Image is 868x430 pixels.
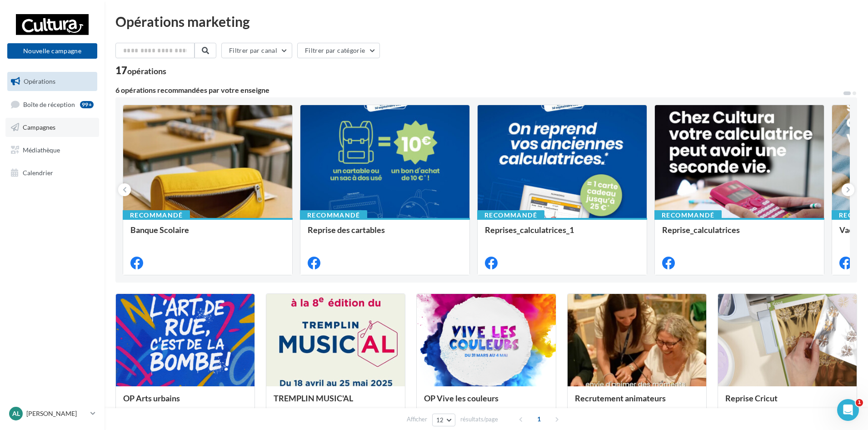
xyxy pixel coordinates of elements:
[725,393,778,403] span: Reprise Cricut
[5,95,99,114] a: Boîte de réception99+
[35,174,152,201] b: utiliser un profil Facebook et d'être administrateur
[157,307,171,313] span: Aide
[160,4,176,20] div: Fermer
[40,80,167,88] a: [EMAIL_ADDRESS][DOMAIN_NAME]
[115,15,857,28] div: Opérations marketing
[662,225,740,235] span: Reprise_calculatrices
[7,405,97,422] a: Al [PERSON_NAME]
[23,168,53,176] span: Calendrier
[59,98,141,107] div: Service-Client de Digitaleo
[24,77,55,85] span: Opérations
[13,35,169,68] div: Débuter sur les Réseaux Sociaux
[40,95,55,110] img: Profile image for Service-Client
[532,412,546,426] span: 1
[127,67,166,75] div: opérations
[35,232,158,248] b: relier à votre page Facebook.
[115,120,173,129] p: Environ 8 minutes
[460,415,498,424] span: résultats/page
[477,210,544,220] div: Recommandé
[407,415,427,424] span: Afficher
[115,86,843,94] div: 6 opérations recommandées par votre enseigne
[575,393,666,403] span: Recrutement animateurs
[7,307,30,313] span: Accueil
[221,43,292,58] button: Filtrer par canal
[80,101,94,108] div: 99+
[35,259,158,317] div: ✔️ Toutes ces conditions sont réunies ? Commencez l'association depuis " " en cliquant sur " ".
[12,409,20,418] span: Al
[26,409,87,418] p: [PERSON_NAME]
[23,146,60,154] span: Médiathèque
[35,173,158,202] div: 👉 Assurez-vous d' de vos pages.
[300,210,367,220] div: Recommandé
[23,100,75,108] span: Boîte de réception
[485,225,574,235] span: Reprises_calculatrices_1
[436,416,444,424] span: 12
[115,66,166,76] div: 17
[308,225,385,235] span: Reprise des cartables
[115,307,140,313] span: Tâches
[35,212,158,250] div: 👉 Pour Instagram, vous devez obligatoirement utiliser un ET le
[5,72,99,91] a: Opérations
[39,307,70,313] span: Actualités
[432,414,455,426] button: 12
[13,68,169,90] div: Suivez ce pas à pas et si besoin, écrivez-nous à
[109,284,145,320] button: Tâches
[5,163,99,182] a: Calendrier
[23,123,55,131] span: Campagnes
[654,210,722,220] div: Recommandé
[297,43,380,58] button: Filtrer par catégorie
[17,155,165,170] div: 1Associer Facebook à Digitaleo
[130,225,189,235] span: Banque Scolaire
[35,158,154,167] div: Associer Facebook à Digitaleo
[74,4,109,20] h1: Tâches
[123,393,180,403] span: OP Arts urbains
[9,120,37,129] p: 3 étapes
[5,118,99,137] a: Campagnes
[424,393,499,403] span: OP Vive les couleurs
[74,307,120,313] span: Conversations
[7,43,97,59] button: Nouvelle campagne
[35,279,145,306] b: Gérer mon compte > Réseaux sociaux> Comptes Facebook/Instagram
[837,399,859,421] iframe: Intercom live chat
[73,284,109,320] button: Conversations
[36,284,73,320] button: Actualités
[5,141,99,160] a: Médiathèque
[145,284,182,320] button: Aide
[274,393,353,403] span: TREMPLIN MUSIC'AL
[123,210,190,220] div: Recommandé
[856,399,863,406] span: 1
